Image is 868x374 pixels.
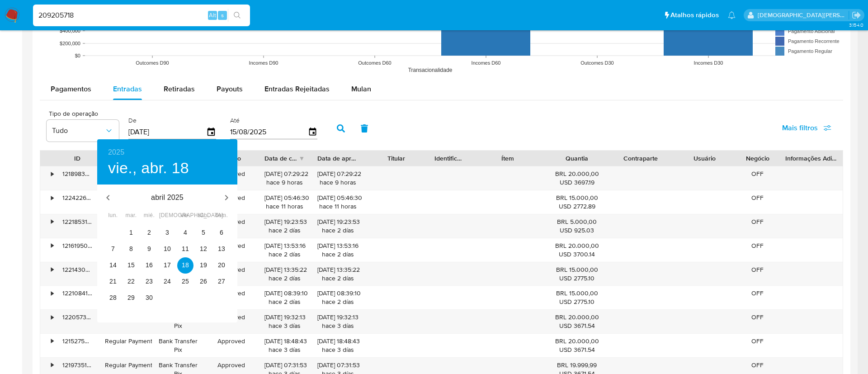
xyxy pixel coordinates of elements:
p: 10 [164,244,171,253]
p: 19 [200,260,207,270]
span: dom. [213,211,230,220]
button: 28 [105,290,121,306]
p: 28 [109,293,117,302]
button: 27 [213,274,230,290]
button: 2025 [108,146,124,159]
p: 24 [164,277,171,286]
p: 22 [127,277,135,286]
p: 11 [182,244,189,253]
p: 30 [146,293,153,302]
button: 4 [177,225,193,241]
p: 26 [200,277,207,286]
button: 10 [159,241,175,257]
span: mar. [123,211,139,220]
p: 14 [109,260,117,270]
button: 2 [141,225,157,241]
p: 1 [129,228,133,237]
button: 30 [141,290,157,306]
button: 8 [123,241,139,257]
p: 9 [147,244,151,253]
p: 16 [146,260,153,270]
button: 16 [141,257,157,274]
p: 17 [164,260,171,270]
button: 19 [195,257,212,274]
button: 21 [105,274,121,290]
button: 18 [177,257,193,274]
p: 21 [109,277,117,286]
button: 14 [105,257,121,274]
span: [DEMOGRAPHIC_DATA]. [159,211,175,220]
button: 24 [159,274,175,290]
p: 25 [182,277,189,286]
button: 11 [177,241,193,257]
button: 15 [123,257,139,274]
p: 29 [127,293,135,302]
p: 4 [184,228,187,237]
p: 13 [218,244,225,253]
span: vie. [177,211,193,220]
p: 8 [129,244,133,253]
p: 3 [165,228,169,237]
button: 25 [177,274,193,290]
span: sáb. [195,211,212,220]
p: 18 [182,260,189,270]
p: 27 [218,277,225,286]
button: 29 [123,290,139,306]
button: 12 [195,241,212,257]
p: 5 [202,228,205,237]
p: 6 [220,228,223,237]
p: 7 [111,244,115,253]
p: 2 [147,228,151,237]
button: 20 [213,257,230,274]
span: mié. [141,211,157,220]
p: 23 [146,277,153,286]
button: 17 [159,257,175,274]
button: 7 [105,241,121,257]
button: 13 [213,241,230,257]
button: 5 [195,225,212,241]
button: 3 [159,225,175,241]
button: 6 [213,225,230,241]
span: lun. [105,211,121,220]
button: vie., abr. 18 [108,159,189,178]
button: 9 [141,241,157,257]
p: 15 [127,260,135,270]
button: 26 [195,274,212,290]
p: abril 2025 [119,192,216,203]
button: 23 [141,274,157,290]
p: 20 [218,260,225,270]
p: 12 [200,244,207,253]
button: 1 [123,225,139,241]
button: 22 [123,274,139,290]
